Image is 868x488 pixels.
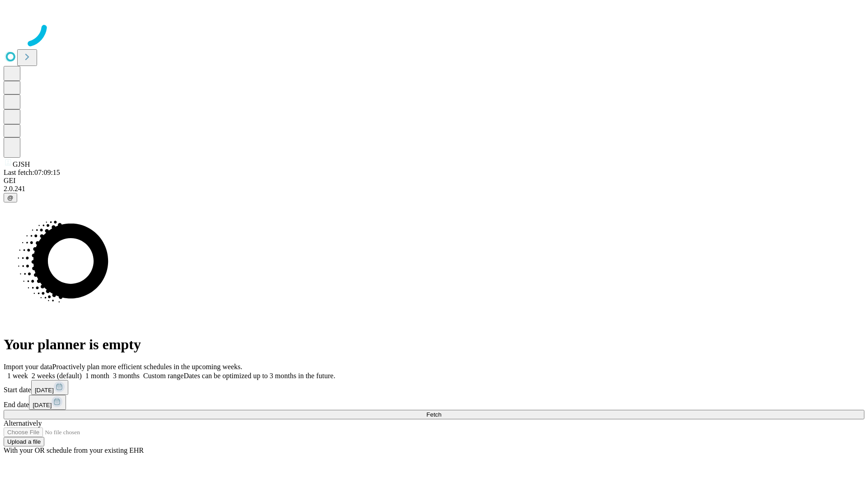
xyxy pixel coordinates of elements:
[7,372,28,380] span: 1 week
[4,446,144,454] span: With your OR schedule from your existing EHR
[4,336,864,353] h1: Your planner is empty
[4,419,42,427] span: Alternatively
[13,160,30,168] span: GJSH
[7,194,14,201] span: @
[4,169,60,176] span: Last fetch: 07:09:15
[143,372,184,380] span: Custom range
[85,372,109,380] span: 1 month
[4,395,864,410] div: End date
[29,395,66,410] button: [DATE]
[52,363,242,371] span: Proactively plan more efficient schedules in the upcoming weeks.
[4,410,864,419] button: Fetch
[4,185,864,193] div: 2.0.241
[33,402,52,408] span: [DATE]
[426,411,441,418] span: Fetch
[113,372,140,380] span: 3 months
[184,372,335,380] span: Dates can be optimized up to 3 months in the future.
[31,380,68,395] button: [DATE]
[4,193,17,202] button: @
[4,380,864,395] div: Start date
[32,372,82,380] span: 2 weeks (default)
[4,363,52,371] span: Import your data
[35,387,54,394] span: [DATE]
[4,437,44,446] button: Upload a file
[4,177,864,185] div: GEI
